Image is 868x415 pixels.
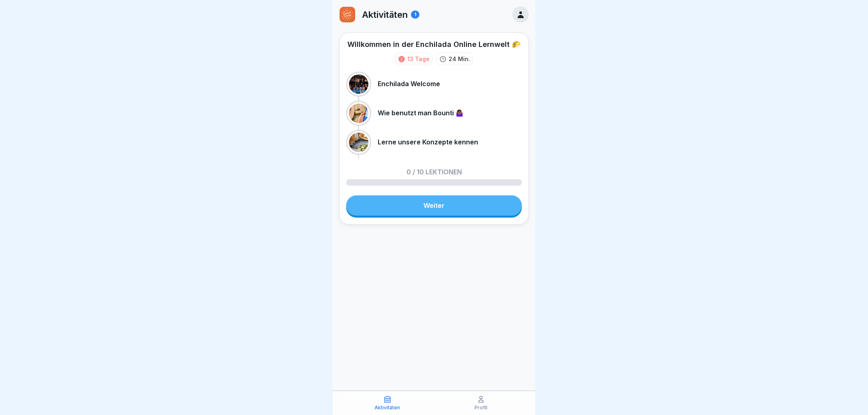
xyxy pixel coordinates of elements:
[374,405,400,411] p: Aktivitäten
[406,169,462,175] p: 0 / 10 Lektionen
[346,195,522,216] a: Weiter
[474,405,487,411] p: Profil
[449,55,470,63] p: 24 Min.
[362,9,408,20] p: Aktivitäten
[378,109,464,117] p: Wie benutzt man Bounti 🤷🏾‍♀️
[378,80,440,88] p: Enchilada Welcome
[347,39,521,49] div: Willkommen in der Enchilada Online Lernwelt 🌮
[407,55,430,63] div: 13 Tage
[340,7,355,22] img: hyd4fwiyd0kscnnk0oqga2v1.png
[411,11,419,19] div: 1
[378,138,478,146] p: Lerne unsere Konzepte kennen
